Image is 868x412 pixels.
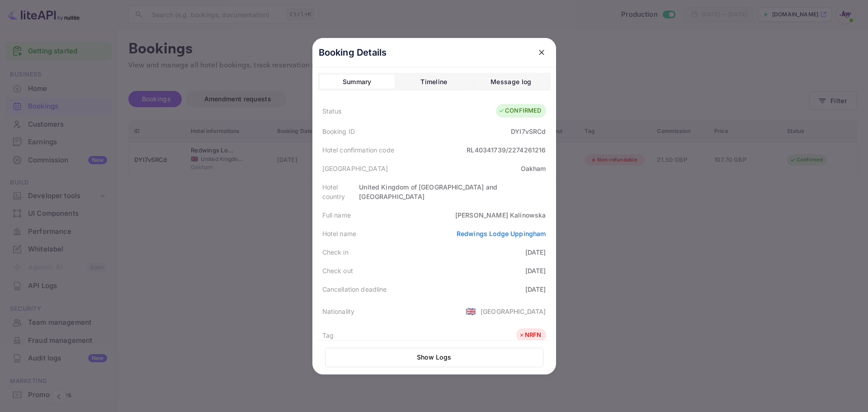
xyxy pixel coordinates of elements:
[322,145,394,155] div: Hotel confirmation code
[322,127,355,136] div: Booking ID
[343,76,372,87] div: Summary
[359,182,546,201] div: United Kingdom of [GEOGRAPHIC_DATA] and [GEOGRAPHIC_DATA]
[525,247,546,257] div: [DATE]
[322,284,387,294] div: Cancellation deadline
[322,210,351,220] div: Full name
[525,284,546,294] div: [DATE]
[322,247,349,257] div: Check in
[319,46,387,59] p: Booking Details
[322,182,359,201] div: Hotel country
[322,106,342,116] div: Status
[322,307,355,316] div: Nationality
[533,44,550,61] button: close
[473,75,548,89] button: Message log
[498,106,541,115] div: CONFIRMED
[467,145,546,155] div: RL40341739/2274261216
[457,230,546,237] a: Redwings Lodge Uppingham
[525,266,546,275] div: [DATE]
[466,303,476,319] span: United States
[322,331,334,340] div: Tag
[511,127,546,136] div: DYI7vSRCd
[481,307,546,316] div: [GEOGRAPHIC_DATA]
[322,266,353,275] div: Check out
[322,229,357,238] div: Hotel name
[519,331,542,340] div: NRFN
[491,76,531,87] div: Message log
[322,164,388,173] div: [GEOGRAPHIC_DATA]
[521,164,546,173] div: Oakham
[320,75,395,89] button: Summary
[455,210,546,220] div: [PERSON_NAME] Kalinowska
[420,76,447,87] div: Timeline
[396,75,472,89] button: Timeline
[325,348,543,367] button: Show Logs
